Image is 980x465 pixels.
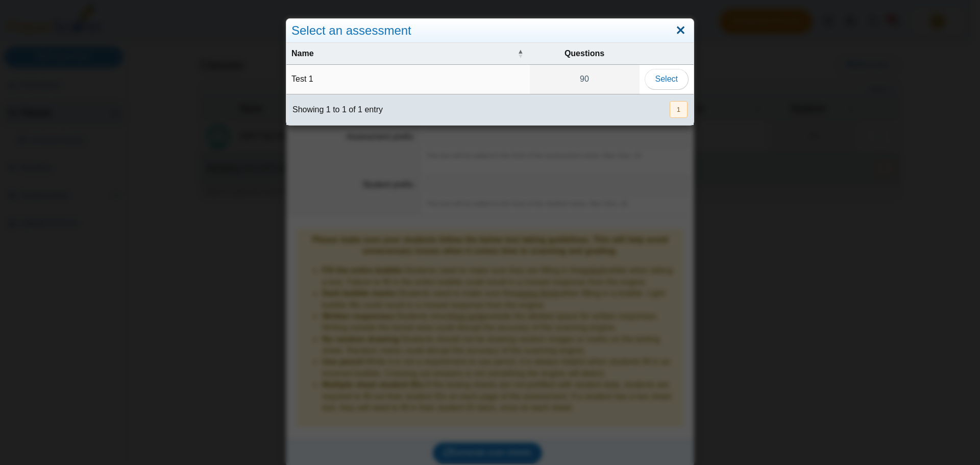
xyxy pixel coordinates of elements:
[669,101,688,118] nav: pagination
[286,65,530,94] td: Test 1
[565,49,604,58] span: Questions
[518,43,524,64] span: Name : Activate to invert sorting
[530,65,640,93] a: 90
[655,75,678,83] span: Select
[286,19,694,43] div: Select an assessment
[286,94,383,125] div: Showing 1 to 1 of 1 entry
[670,101,688,118] button: 1
[291,49,314,58] span: Name
[645,69,689,89] button: Select
[673,22,689,39] a: Close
